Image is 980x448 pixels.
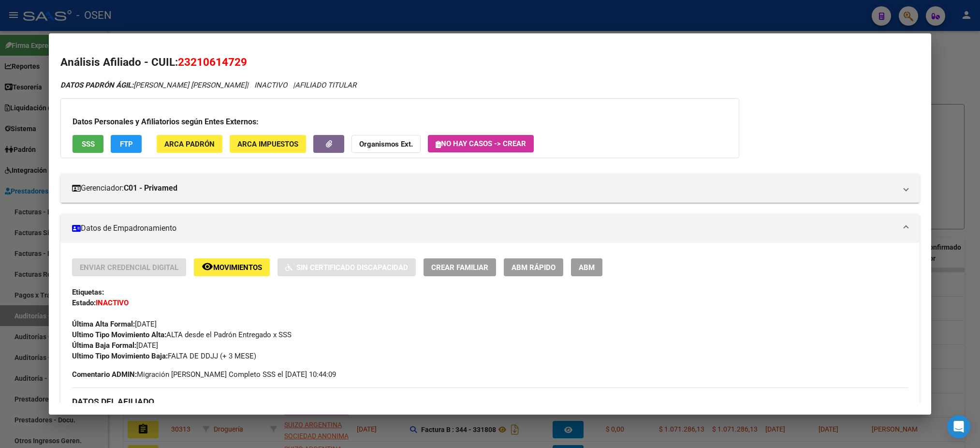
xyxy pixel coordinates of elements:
[194,258,270,276] button: Movimientos
[157,135,222,153] button: ARCA Padrón
[60,54,919,71] h2: Análisis Afiliado - CUIL:
[278,258,416,276] button: Sin Certificado Discapacidad
[72,369,336,380] span: Migración [PERSON_NAME] Completo SSS el [DATE] 10:44:09
[296,263,408,272] span: Sin Certificado Discapacidad
[60,81,133,90] strong: DATOS PADRÓN ÁGIL:
[431,263,488,272] span: Crear Familiar
[72,299,96,307] strong: Estado:
[60,174,919,203] mat-expansion-panel-header: Gerenciador:C01 - Privamed
[72,341,158,350] span: [DATE]
[72,352,168,360] strong: Ultimo Tipo Movimiento Baja:
[230,135,306,153] button: ARCA Impuestos
[72,223,896,234] mat-panel-title: Datos de Empadronamiento
[202,261,213,272] mat-icon: remove_red_eye
[72,341,136,350] strong: Última Baja Formal:
[178,56,247,68] span: 23210614729
[72,288,104,297] strong: Etiquetas:
[213,263,262,272] span: Movimientos
[73,135,103,153] button: SSS
[571,258,602,276] button: ABM
[120,140,133,149] span: FTP
[72,352,256,360] span: FALTA DE DDJJ (+ 3 MESE)
[72,320,157,329] span: [DATE]
[60,81,247,90] span: [PERSON_NAME] [PERSON_NAME]
[512,263,556,272] span: ABM Rápido
[436,139,526,148] span: No hay casos -> Crear
[947,415,970,438] div: Open Intercom Messenger
[424,258,496,276] button: Crear Familiar
[295,81,356,90] span: AFILIADO TITULAR
[72,330,292,339] span: ALTA desde el Padrón Entregado x SSS
[96,299,129,307] strong: INACTIVO
[579,263,595,272] span: ABM
[72,330,166,339] strong: Ultimo Tipo Movimiento Alta:
[82,140,95,149] span: SSS
[73,116,727,128] h3: Datos Personales y Afiliatorios según Entes Externos:
[72,396,907,407] h3: DATOS DEL AFILIADO
[111,135,142,153] button: FTP
[72,370,137,379] strong: Comentario ADMIN:
[359,140,413,149] strong: Organismos Ext.
[72,182,896,194] mat-panel-title: Gerenciador:
[60,214,919,243] mat-expansion-panel-header: Datos de Empadronamiento
[124,182,177,194] strong: C01 - Privamed
[504,258,563,276] button: ABM Rápido
[80,263,178,272] span: Enviar Credencial Digital
[351,135,421,153] button: Organismos Ext.
[60,81,356,90] i: | INACTIVO |
[164,140,215,149] span: ARCA Padrón
[428,135,534,152] button: No hay casos -> Crear
[72,258,186,276] button: Enviar Credencial Digital
[72,320,135,329] strong: Última Alta Formal:
[237,140,298,149] span: ARCA Impuestos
